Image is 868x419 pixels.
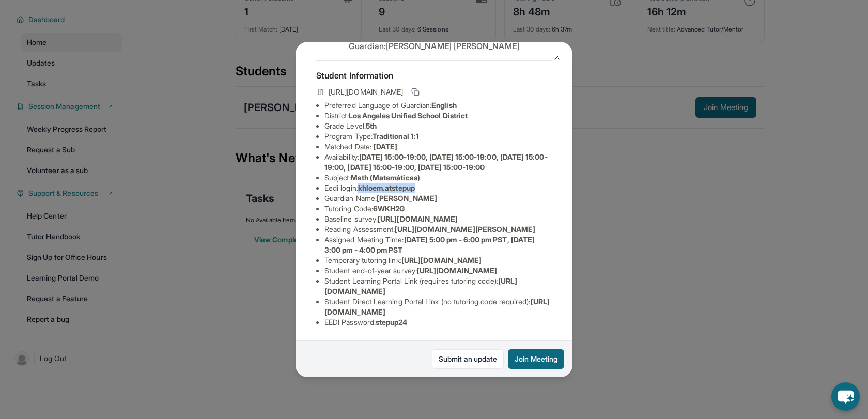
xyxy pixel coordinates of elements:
button: Join Meeting [508,349,564,369]
li: Tutoring Code : [324,204,552,214]
li: Student end-of-year survey : [324,266,552,276]
button: chat-button [831,382,860,411]
li: Assigned Meeting Time : [324,235,552,255]
li: Reading Assessment : [324,224,552,235]
span: 6WKH2G [373,204,405,213]
span: stepup24 [376,318,408,327]
li: Baseline survey : [324,214,552,224]
span: [URL][DOMAIN_NAME][PERSON_NAME] [395,225,535,234]
span: 5th [366,121,377,130]
span: [PERSON_NAME] [377,194,437,203]
button: Copy link [409,86,422,98]
li: Preferred Language of Guardian: [324,100,552,111]
li: Matched Date: [324,142,552,152]
li: District: [324,111,552,121]
li: Eedi login : [324,183,552,193]
li: Temporary tutoring link : [324,255,552,266]
li: Availability: [324,152,552,173]
span: [URL][DOMAIN_NAME] [329,87,403,97]
span: [URL][DOMAIN_NAME] [417,266,497,275]
a: Submit an update [432,349,504,369]
li: Subject : [324,173,552,183]
span: khloem.atstepup [358,183,415,192]
li: Student Learning Portal Link (requires tutoring code) : [324,276,552,297]
span: [URL][DOMAIN_NAME] [401,256,482,265]
span: Math (Matemáticas) [351,173,420,182]
span: [DATE] 5:00 pm - 6:00 pm PST, [DATE] 3:00 pm - 4:00 pm PST [324,235,535,254]
span: Traditional 1:1 [373,132,419,141]
li: Student Direct Learning Portal Link (no tutoring code required) : [324,297,552,317]
p: Guardian: [PERSON_NAME] [PERSON_NAME] [316,40,552,52]
img: Close Icon [553,53,561,61]
li: Guardian Name : [324,193,552,204]
h4: Student Information [316,69,552,82]
span: [DATE] [374,142,397,151]
span: English [431,101,457,110]
li: Program Type: [324,131,552,142]
span: [URL][DOMAIN_NAME] [378,214,458,223]
li: EEDI Password : [324,317,552,328]
li: Grade Level: [324,121,552,131]
span: Los Angeles Unified School District [349,111,468,120]
span: [DATE] 15:00-19:00, [DATE] 15:00-19:00, [DATE] 15:00-19:00, [DATE] 15:00-19:00, [DATE] 15:00-19:00 [324,152,548,172]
